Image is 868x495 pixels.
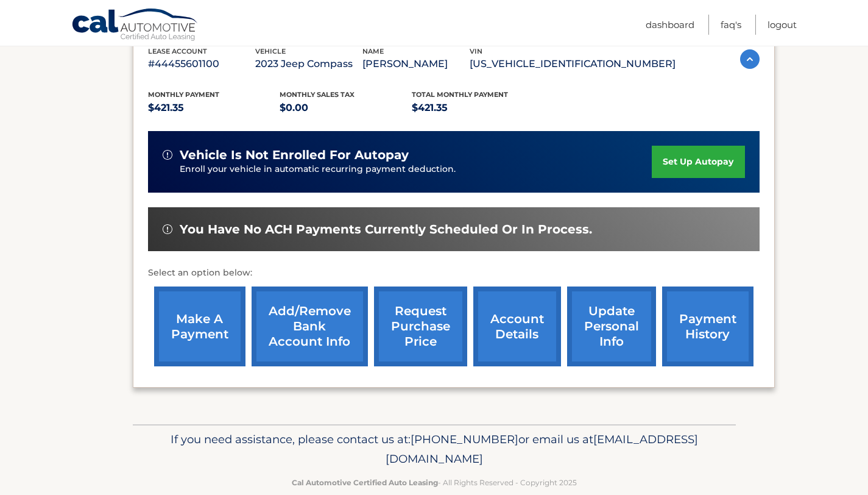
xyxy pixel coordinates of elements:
[411,432,518,446] span: [PHONE_NUMBER]
[141,476,728,489] p: - All Rights Reserved - Copyright 2025
[148,90,219,99] span: Monthly Payment
[473,287,561,366] a: account details
[154,287,245,366] a: make a payment
[646,15,694,35] a: Dashboard
[163,150,172,160] img: alert-white.svg
[470,47,482,55] span: vin
[470,55,676,73] p: [US_VEHICLE_IDENTIFICATION_NUMBER]
[362,55,470,73] p: [PERSON_NAME]
[148,47,207,55] span: lease account
[180,148,409,163] span: vehicle is not enrolled for autopay
[255,47,286,55] span: vehicle
[180,222,592,237] span: You have no ACH payments currently scheduled or in process.
[148,266,760,280] p: Select an option below:
[148,99,280,116] p: $421.35
[362,47,384,55] span: name
[386,432,698,466] span: [EMAIL_ADDRESS][DOMAIN_NAME]
[180,163,652,176] p: Enroll your vehicle in automatic recurring payment deduction.
[740,49,760,69] img: accordion-active.svg
[767,15,797,35] a: Logout
[252,287,368,366] a: Add/Remove bank account info
[163,224,172,234] img: alert-white.svg
[280,99,412,116] p: $0.00
[280,90,355,99] span: Monthly sales Tax
[141,430,728,469] p: If you need assistance, please contact us at: or email us at
[412,90,508,99] span: Total Monthly Payment
[148,55,255,73] p: #44455601100
[412,99,544,116] p: $421.35
[721,15,741,35] a: FAQ's
[71,8,199,43] a: Cal Automotive
[652,146,744,178] a: set up autopay
[567,287,656,366] a: update personal info
[255,55,362,73] p: 2023 Jeep Compass
[662,287,753,366] a: payment history
[292,478,438,487] strong: Cal Automotive Certified Auto Leasing
[374,287,467,366] a: request purchase price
